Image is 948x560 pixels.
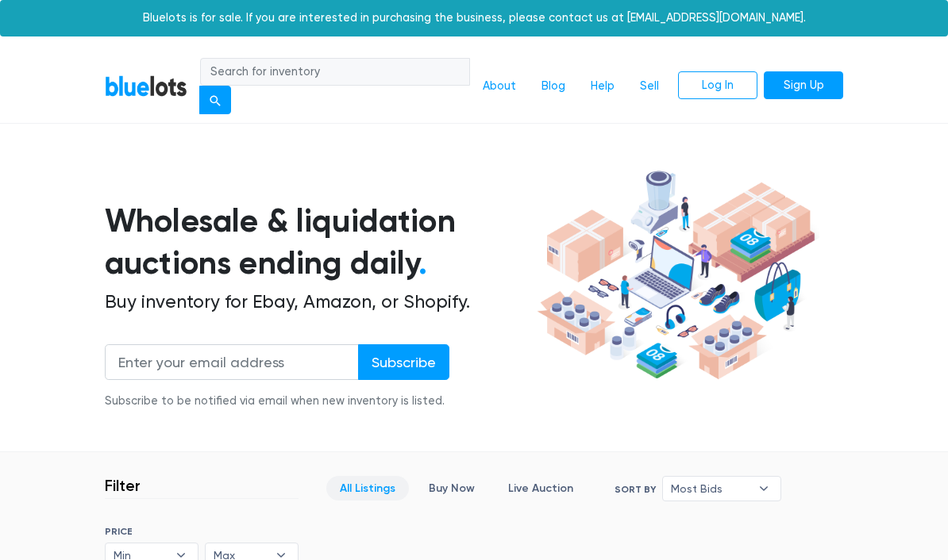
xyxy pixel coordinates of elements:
[627,71,672,102] a: Sell
[615,482,656,497] label: Sort By
[747,477,780,501] b: ▾
[418,244,427,282] span: .
[105,344,359,380] input: Enter your email address
[105,476,141,495] h3: Filter
[678,71,757,100] a: Log In
[495,476,587,501] a: Live Auction
[671,477,750,501] span: Most Bids
[105,75,187,98] a: BlueLots
[529,71,578,102] a: Blog
[105,291,533,313] h2: Buy inventory for Ebay, Amazon, or Shopify.
[326,476,409,501] a: All Listings
[470,71,529,102] a: About
[533,165,819,385] img: hero-ee84e7d0318cb26816c560f6b4441b76977f77a177738b4e94f68c95b2b83dbb.png
[105,200,533,284] h1: Wholesale & liquidation auctions ending daily
[358,344,449,380] input: Subscribe
[764,71,843,100] a: Sign Up
[415,476,488,501] a: Buy Now
[200,58,470,86] input: Search for inventory
[105,393,449,410] div: Subscribe to be notified via email when new inventory is listed.
[578,71,627,102] a: Help
[105,526,299,537] h6: PRICE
